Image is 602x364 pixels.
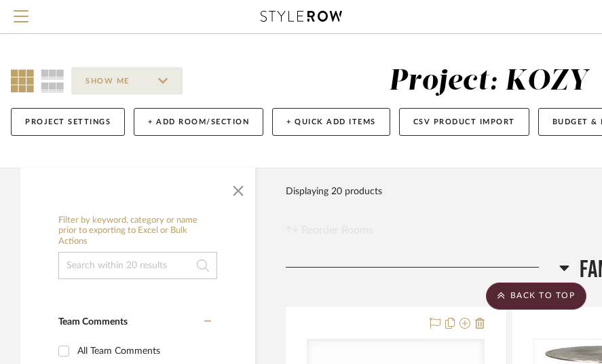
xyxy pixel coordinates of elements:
[225,175,252,202] button: Close
[389,67,588,96] div: Project: KOZY
[286,222,373,238] button: Reorder Rooms
[58,252,217,279] input: Search within 20 results
[286,178,382,205] div: Displaying 20 products
[11,108,125,136] button: Project Settings
[301,222,373,238] span: Reorder Rooms
[58,317,128,327] span: Team Comments
[58,215,217,247] h6: Filter by keyword, category or name prior to exporting to Excel or Bulk Actions
[399,108,529,136] button: CSV Product Import
[77,340,208,362] div: All Team Comments
[486,283,586,310] scroll-to-top-button: BACK TO TOP
[134,108,263,136] button: + Add Room/Section
[272,108,390,136] button: + Quick Add Items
